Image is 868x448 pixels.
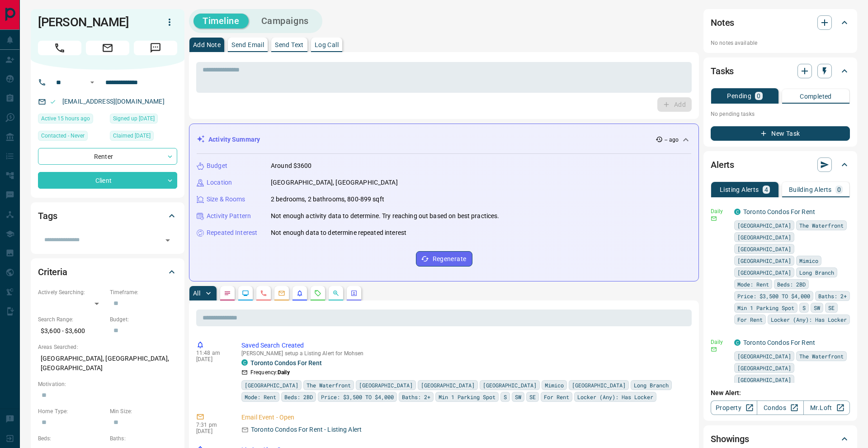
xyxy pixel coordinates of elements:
[38,205,177,227] div: Tags
[278,290,285,297] svg: Emails
[737,233,791,242] span: [GEOGRAPHIC_DATA]
[529,392,536,401] span: SE
[38,148,177,165] div: Renter
[737,363,791,372] span: [GEOGRAPHIC_DATA]
[278,369,290,376] strong: Daily
[110,434,177,443] p: Baths:
[711,215,717,222] svg: Email
[777,280,806,289] span: Beds: 2BD
[711,338,729,346] p: Daily
[284,392,313,401] span: Beds: 2BD
[207,211,251,221] p: Activity Pattern
[711,64,734,78] h2: Tasks
[62,98,165,105] a: [EMAIL_ADDRESS][DOMAIN_NAME]
[224,290,231,297] svg: Notes
[110,288,177,296] p: Timeframe:
[271,228,406,238] p: Not enough data to determine repeated interest
[245,392,276,401] span: Mode: Rent
[38,172,177,189] div: Client
[789,186,832,193] p: Building Alerts
[38,114,105,126] div: Mon Oct 13 2025
[321,392,394,401] span: Price: $3,500 TO $4,000
[504,392,507,401] span: S
[245,381,298,390] span: [GEOGRAPHIC_DATA]
[734,339,741,346] div: condos.ca
[38,315,105,324] p: Search Range:
[231,42,264,48] p: Send Email
[711,15,734,30] h2: Notes
[110,407,177,415] p: Min Size:
[737,352,791,361] span: [GEOGRAPHIC_DATA]
[207,178,232,187] p: Location
[734,209,741,215] div: condos.ca
[711,154,850,176] div: Alerts
[711,432,749,446] h2: Showings
[634,381,669,390] span: Long Branch
[439,392,495,401] span: Min 1 Parking Spot
[87,77,98,88] button: Open
[196,356,228,362] p: [DATE]
[38,434,105,443] p: Beds:
[711,207,729,215] p: Daily
[207,161,227,171] p: Budget
[515,392,521,401] span: SW
[711,126,850,141] button: New Task
[818,291,847,300] span: Baths: 2+
[803,400,850,415] a: Mr.Loft
[110,315,177,324] p: Budget:
[332,290,340,297] svg: Opportunities
[577,392,653,401] span: Locker (Any): Has Locker
[757,93,760,99] p: 0
[241,341,688,350] p: Saved Search Created
[38,209,57,223] h2: Tags
[402,392,430,401] span: Baths: 2+
[242,290,249,297] svg: Lead Browsing Activity
[38,407,105,415] p: Home Type:
[161,234,174,247] button: Open
[737,280,769,289] span: Mode: Rent
[38,265,67,279] h2: Criteria
[196,422,228,428] p: 7:31 pm
[800,93,832,100] p: Completed
[711,60,850,82] div: Tasks
[711,346,717,353] svg: Email
[350,290,358,297] svg: Agent Actions
[38,15,148,29] h1: [PERSON_NAME]
[193,14,249,29] button: Timeline
[737,303,794,312] span: Min 1 Parking Spot
[799,352,844,361] span: The Waterfront
[544,392,569,401] span: For Rent
[743,339,815,346] a: Toronto Condos For Rent
[41,114,90,123] span: Active 15 hours ago
[814,303,820,312] span: SW
[208,135,260,144] p: Activity Summary
[737,268,791,277] span: [GEOGRAPHIC_DATA]
[207,195,245,204] p: Size & Rooms
[113,131,151,140] span: Claimed [DATE]
[743,208,815,215] a: Toronto Condos For Rent
[711,400,757,415] a: Property
[802,303,806,312] span: S
[764,186,768,193] p: 4
[711,107,850,121] p: No pending tasks
[737,315,763,324] span: For Rent
[38,261,177,283] div: Criteria
[545,381,564,390] span: Mimico
[737,375,791,384] span: [GEOGRAPHIC_DATA]
[572,381,626,390] span: [GEOGRAPHIC_DATA]
[275,42,304,48] p: Send Text
[296,290,303,297] svg: Listing Alerts
[727,93,751,99] p: Pending
[134,41,177,55] span: Message
[196,350,228,356] p: 11:48 am
[737,291,810,300] span: Price: $3,500 TO $4,000
[737,256,791,265] span: [GEOGRAPHIC_DATA]
[207,228,257,238] p: Repeated Interest
[197,131,691,148] div: Activity Summary-- ago
[737,221,791,230] span: [GEOGRAPHIC_DATA]
[193,42,221,48] p: Add Note
[421,381,475,390] span: [GEOGRAPHIC_DATA]
[110,114,177,126] div: Wed Oct 01 2025
[38,324,105,338] p: $3,600 - $3,600
[86,41,129,55] span: Email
